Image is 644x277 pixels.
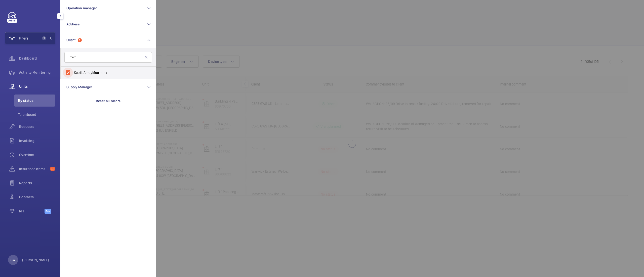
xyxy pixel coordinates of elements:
span: Insurance items [19,166,48,171]
span: Filters [19,36,28,41]
button: Filters1 [5,32,55,44]
span: To onboard [18,112,55,117]
span: Invoicing [19,138,55,143]
span: IoT [19,209,45,214]
span: Activity Monitoring [19,70,55,75]
p: SW [11,257,15,262]
span: Dashboard [19,56,55,61]
span: Overtime [19,152,55,157]
span: Beta [45,209,51,214]
span: 1 [42,36,46,40]
p: [PERSON_NAME] [22,257,49,262]
span: Requests [19,124,55,129]
span: Reports [19,180,55,186]
span: Contacts [19,195,55,200]
span: 35 [50,167,55,171]
span: By status [18,98,55,103]
span: Units [19,84,55,89]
